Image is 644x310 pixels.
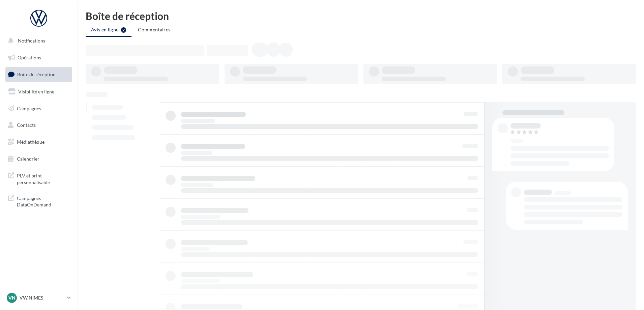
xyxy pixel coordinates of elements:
[5,291,72,304] a: VN VW NIMES
[4,51,74,65] a: Opérations
[17,105,41,111] span: Campagnes
[17,194,69,208] span: Campagnes DataOnDemand
[4,85,74,99] a: Visibilité en ligne
[17,122,36,128] span: Contacts
[4,67,74,82] a: Boîte de réception
[4,102,74,116] a: Campagnes
[17,72,56,77] span: Boîte de réception
[138,27,170,32] span: Commentaires
[18,55,41,60] span: Opérations
[4,34,71,48] button: Notifications
[18,89,54,94] span: Visibilité en ligne
[4,118,74,132] a: Contacts
[86,11,636,21] div: Boîte de réception
[8,294,16,301] span: VN
[17,139,45,145] span: Médiathèque
[4,152,74,166] a: Calendrier
[4,168,74,188] a: PLV et print personnalisable
[17,171,69,186] span: PLV et print personnalisable
[17,156,39,162] span: Calendrier
[4,191,74,211] a: Campagnes DataOnDemand
[4,135,74,149] a: Médiathèque
[18,38,45,44] span: Notifications
[20,294,64,301] p: VW NIMES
